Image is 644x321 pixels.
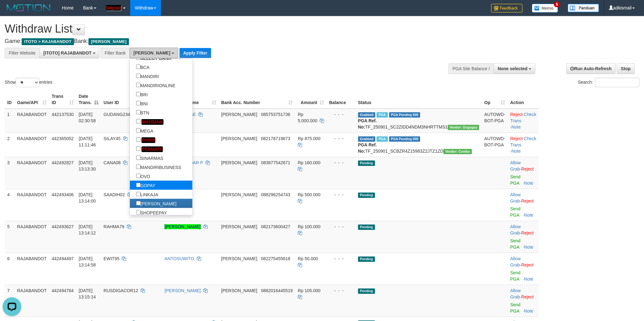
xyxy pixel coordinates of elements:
[358,256,375,262] span: Pending
[141,119,163,125] em: MAYBANK
[510,112,536,123] a: Check Trans
[617,63,635,74] a: Stop
[510,192,520,203] a: Allow Grab
[355,91,482,108] th: Status
[15,91,49,108] th: Game/API: activate to sort column ascending
[3,3,21,21] button: Open LiveChat chat widget
[52,136,74,141] span: 442365052
[554,2,560,7] span: 5
[130,71,165,81] label: MANDIRI
[136,110,141,114] input: BTN
[5,189,15,221] td: 4
[130,48,178,58] button: [PERSON_NAME]
[329,255,353,262] div: - - -
[524,245,533,250] a: Note
[39,48,99,58] button: [ITOTO] RAJABANDOT
[76,91,101,108] th: Date Trans.: activate to sort column descending
[130,62,156,71] label: BCA
[5,285,15,317] td: 7
[510,206,520,218] a: Send PGA
[329,111,353,118] div: - - -
[524,276,533,282] a: Note
[261,256,290,261] span: Copy 082275455618 to clipboard
[358,112,375,118] span: Grabbed
[329,287,353,294] div: - - -
[221,288,257,293] span: [PERSON_NAME]
[79,192,96,203] span: [DATE] 13:14:00
[16,78,39,87] select: Showentries
[141,146,163,152] em: PERMATA
[104,136,120,141] span: SILAY45
[5,221,15,253] td: 5
[219,91,295,108] th: Bank Acc. Number: activate to sort column ascending
[261,112,290,117] span: Copy 085753751736 to clipboard
[104,288,138,293] span: RUSDIGACOR12
[443,149,472,154] span: Vendor URL: https://secure11.1velocity.biz
[130,153,170,162] label: SINARMAS
[164,224,200,229] a: [PERSON_NAME]
[510,288,521,299] span: ·
[261,192,290,197] span: Copy 088296254743 to clipboard
[5,78,52,87] label: Show entries
[130,181,162,190] label: GOPAY
[493,63,535,74] button: None selected
[15,157,49,189] td: RAJABANDOT
[136,119,141,124] input: MAYBANK
[508,133,539,157] td: · ·
[510,136,523,141] a: Reject
[358,160,375,166] span: Pending
[508,221,539,253] td: ·
[327,91,355,108] th: Balance
[164,256,194,261] a: ANTOSUWITO
[136,137,141,142] input: PANIN
[298,112,317,123] span: Rp 5.000.000
[104,224,124,229] span: RAHMA79
[101,91,162,108] th: User ID: activate to sort column ascending
[5,3,52,13] img: MOTION_logo.png
[221,112,257,117] span: [PERSON_NAME]
[389,136,420,142] span: PGA Pending
[508,157,539,189] td: ·
[136,74,141,78] input: MANDIRI
[510,256,520,267] a: Allow Grab
[510,302,520,313] a: Send PGA
[221,256,257,261] span: [PERSON_NAME]
[52,160,74,165] span: 442492827
[136,65,141,69] input: BCA
[329,192,353,198] div: - - -
[5,108,15,133] td: 1
[448,63,493,74] div: PGA Site Balance /
[136,174,141,178] input: OVO
[508,253,539,285] td: ·
[104,112,130,117] span: GUDANG234
[79,224,96,235] span: [DATE] 13:14:12
[130,190,165,199] label: LINKAJA
[52,256,74,261] span: 442494497
[261,224,290,229] span: Copy 082173600427 to clipboard
[130,199,183,208] label: [PERSON_NAME]
[355,108,482,133] td: TF_250901_SC2ZIDD4NDM3NHRTTMS1
[15,108,49,133] td: RAJABANDOT
[221,160,257,165] span: [PERSON_NAME]
[510,112,523,117] a: Reject
[49,91,76,108] th: Trans ID: activate to sort column ascending
[511,124,521,129] a: Note
[43,50,91,55] span: [ITOTO] RAJABANDOT
[79,136,96,147] span: [DATE] 11:11:46
[136,165,141,169] input: MANDIRIBUSINESS
[130,162,188,171] label: MANDIRIBUSINESS
[130,126,160,135] label: MEGA
[508,108,539,133] td: · ·
[261,288,293,293] span: Copy 0882016445519 to clipboard
[521,230,534,235] a: Reject
[15,133,49,157] td: RAJABANDOT
[136,146,141,151] input: PERMATA
[298,192,320,197] span: Rp 500.000
[521,166,534,171] a: Reject
[389,112,420,118] span: PGA Pending
[355,133,482,157] td: TF_250901_SCBZR4Z15983Z2JTZ1ZD
[524,213,533,218] a: Note
[508,189,539,221] td: ·
[106,5,121,11] em: Deposit
[498,66,527,71] span: None selected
